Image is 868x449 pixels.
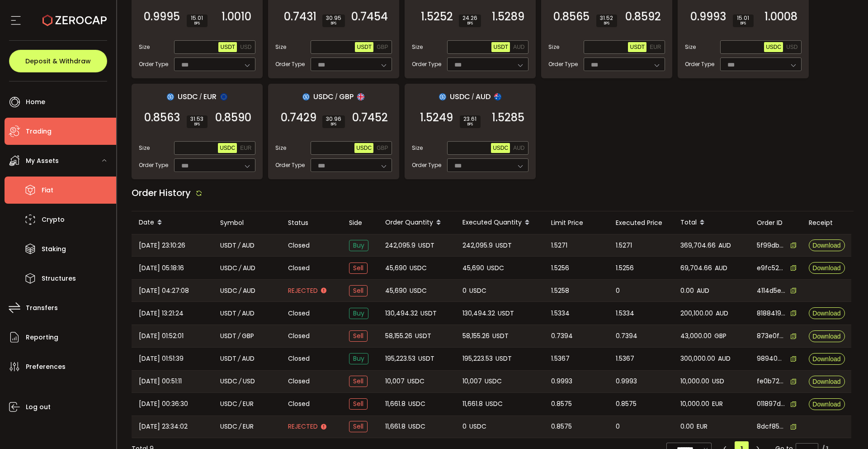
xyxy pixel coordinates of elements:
button: USDC [491,143,510,153]
span: GBP [377,44,388,50]
span: 130,494.32 [462,308,495,319]
span: 242,095.9 [462,240,493,251]
em: / [335,93,338,101]
span: Order Type [685,60,714,68]
span: Closed [288,399,310,409]
span: 0.00 [680,421,694,432]
span: 0.9993 [616,376,637,387]
span: Order Type [548,60,578,68]
img: usdc_portfolio.svg [302,93,310,100]
span: Closed [288,377,310,386]
span: 15.01 [736,15,750,21]
span: Closed [288,331,310,341]
i: BPS [190,21,204,26]
span: 0.7394 [616,331,637,341]
span: USDC [220,399,237,409]
span: Download [812,356,840,362]
span: 10,007 [385,376,405,387]
em: / [239,376,241,387]
span: Reporting [26,331,58,344]
span: Buy [349,308,368,319]
span: 8188419c-a3ab-440a-a700-d6370c554339 [757,309,786,318]
span: Order Type [275,60,305,68]
span: 1.5334 [551,308,570,319]
div: Order Quantity [378,215,455,230]
span: GBP [339,91,354,102]
span: Size [275,43,286,51]
iframe: Chat Widget [823,406,868,449]
span: USDT [220,353,236,364]
span: [DATE] 04:27:08 [139,286,189,296]
span: 1.5258 [551,286,569,296]
span: USD [786,44,797,50]
span: 10,000.00 [680,376,709,387]
span: AUD [697,286,709,296]
span: [DATE] 23:34:02 [139,421,188,432]
button: USDC [218,143,237,153]
span: USD [240,44,251,50]
span: USDT [220,44,235,50]
span: Size [685,43,696,51]
span: 30.96 [326,116,341,122]
span: 0.9995 [144,12,180,21]
span: EUR [240,145,251,151]
button: AUD [511,143,526,153]
span: 011897dc-901b-408d-996f-5488e5edf4a0 [757,399,786,409]
span: 15.01 [190,15,204,21]
span: [DATE] 05:18:16 [139,263,184,273]
em: / [239,263,241,273]
span: Preferences [26,360,66,373]
i: BPS [736,21,750,26]
span: USD [712,376,724,387]
span: EUR [243,421,254,432]
span: 45,690 [385,263,407,273]
em: / [238,331,241,341]
i: BPS [462,21,477,26]
span: USDC [410,286,427,296]
i: BPS [326,122,341,127]
span: Closed [288,354,310,363]
span: 0.00 [680,286,694,296]
span: 369,704.66 [680,240,716,251]
span: 4114d5e8-183e-4145-944f-73b85df4cff4 [757,286,786,296]
span: 1.5271 [551,240,567,251]
button: USD [784,42,799,52]
span: AUD [716,308,728,319]
i: BPS [190,122,204,127]
span: 0.7454 [351,12,388,21]
span: USDT [357,44,372,50]
span: Fiat [42,184,53,197]
span: Download [812,333,840,339]
button: Download [809,398,845,410]
em: / [239,399,241,409]
button: USDC [764,42,783,52]
span: USDC [178,91,198,102]
img: usdc_portfolio.svg [167,93,174,100]
span: EUR [243,399,254,409]
span: Structures [42,272,76,285]
button: USDT [628,42,646,52]
span: Order History [132,186,191,199]
span: AUD [242,353,255,364]
span: 873e0f3a-7824-419d-955b-3b6db48186e8 [757,331,786,341]
span: 10,000.00 [680,399,709,409]
span: USDT [420,308,437,319]
span: USDC [469,286,486,296]
em: / [199,93,202,101]
span: 5f99dbe2-f628-4fbe-a117-c9d057294dd3 [757,241,786,250]
span: USDT [492,331,509,341]
em: / [238,308,241,319]
em: / [238,240,241,251]
button: EUR [648,42,663,52]
div: Limit Price [544,218,609,228]
span: EUR [203,91,217,102]
span: Order Type [139,161,168,169]
em: / [239,421,241,432]
span: 0.8592 [625,12,661,21]
button: Deposit & Withdraw [9,50,107,72]
span: 43,000.00 [680,331,712,341]
span: USDC [493,145,508,151]
span: Deposit & Withdraw [25,58,91,64]
span: Rejected [288,286,318,296]
span: USDC [220,376,237,387]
